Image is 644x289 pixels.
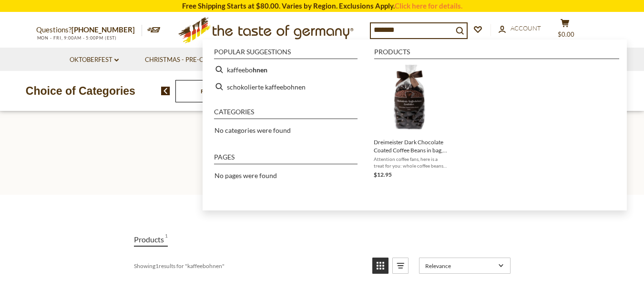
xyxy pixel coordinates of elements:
[214,49,358,59] li: Popular suggestions
[253,64,267,75] b: hnen
[36,24,142,36] p: Questions?
[30,154,614,176] h1: Search results
[374,138,449,154] span: Dreimeister Dark Chocolate Coated Coffee Beans in bag, 10.9 oz
[210,78,361,95] li: schokolierte kaffeebohnen
[395,1,462,10] a: Click here for details.
[145,55,226,65] a: Christmas - PRE-ORDER
[511,24,541,32] span: Account
[551,19,580,42] button: $0.00
[499,23,541,34] a: Account
[374,171,392,178] span: $12.95
[134,258,365,274] div: Showing results for " "
[374,65,449,179] a: Dreimeister Dark Chocolate Coated Coffee Beans in bag, 10.9 ozAttention coffee fans, here is a tr...
[210,61,361,78] li: kaffeebohnen
[134,233,168,247] a: View Products Tab
[370,61,452,183] li: Dreimeister Dark Chocolate Coated Coffee Beans in bag, 10.9 oz
[70,55,119,65] a: Oktoberfest
[215,171,277,179] span: No pages were found
[214,154,358,164] li: Pages
[425,262,495,269] span: Relevance
[558,30,574,38] span: $0.00
[372,258,388,274] a: View grid mode
[155,262,159,269] b: 1
[36,35,117,40] span: MON - FRI, 9:00AM - 5:00PM (EST)
[214,109,358,119] li: Categories
[203,40,627,210] div: Instant Search Results
[165,233,168,246] span: 1
[374,49,619,59] li: Products
[72,25,135,34] a: [PHONE_NUMBER]
[419,258,511,274] a: Sort options
[201,88,246,95] a: Food By Category
[215,126,291,134] span: No categories were found
[392,258,409,274] a: View list mode
[161,87,170,95] img: previous arrow
[374,156,449,169] span: Attention coffee fans, here is a treat for you: whole coffee beans coated in deliciously, crunchy...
